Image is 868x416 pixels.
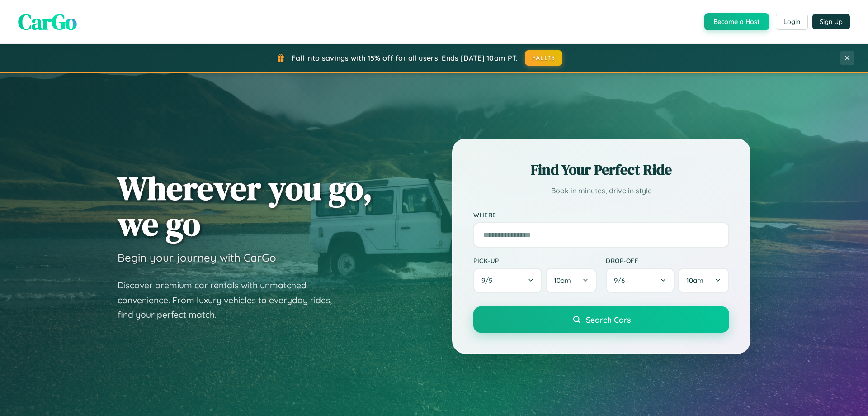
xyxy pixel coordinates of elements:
[686,276,703,285] span: 10am
[473,211,729,219] label: Where
[18,7,77,37] span: CarGo
[586,315,631,325] span: Search Cars
[292,53,518,62] span: Fall into savings with 15% off for all users! Ends [DATE] 10am PT.
[473,306,729,333] button: Search Cars
[473,268,542,293] button: 9/5
[118,251,276,264] h3: Begin your journey with CarGo
[546,268,597,293] button: 10am
[614,276,629,285] span: 9 / 6
[473,257,597,264] label: Pick-up
[606,268,675,293] button: 9/6
[606,257,729,264] label: Drop-off
[118,278,344,322] p: Discover premium car rentals with unmatched convenience. From luxury vehicles to everyday rides, ...
[554,276,571,285] span: 10am
[812,14,850,29] button: Sign Up
[473,184,729,197] p: Book in minutes, drive in style
[776,14,808,30] button: Login
[678,268,729,293] button: 10am
[481,276,497,285] span: 9 / 5
[118,170,373,242] h1: Wherever you go, we go
[525,50,563,66] button: FALL15
[704,13,769,30] button: Become a Host
[473,160,729,180] h2: Find Your Perfect Ride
